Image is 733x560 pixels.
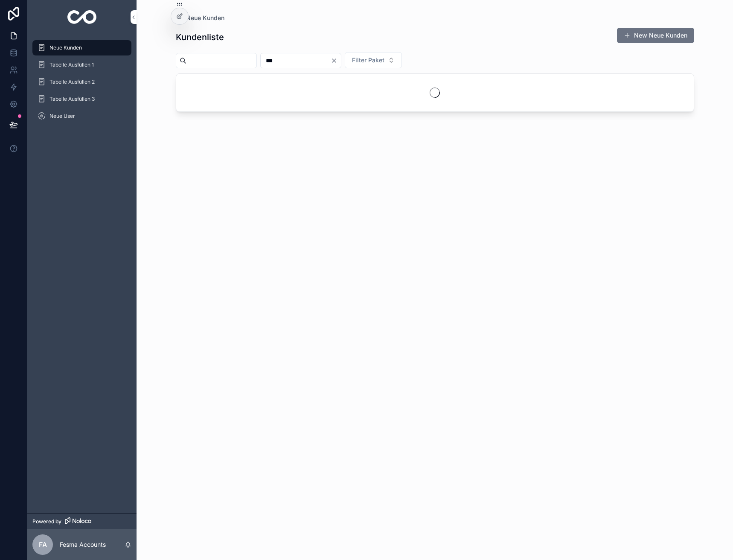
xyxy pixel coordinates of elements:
[176,14,224,22] a: Neue Kunden
[331,57,341,64] button: Clear
[32,108,131,124] a: Neue User
[186,14,224,22] span: Neue Kunden
[27,34,137,135] div: scrollable content
[27,513,137,529] a: Powered by
[32,518,61,525] span: Powered by
[49,61,94,68] span: Tabelle Ausfüllen 1
[49,113,75,120] span: Neue User
[176,31,224,43] h1: Kundenliste
[39,540,47,550] span: FA
[352,56,384,64] span: Filter Paket
[49,79,95,85] span: Tabelle Ausfüllen 2
[32,40,131,55] a: Neue Kunden
[32,74,131,90] a: Tabelle Ausfüllen 2
[345,52,402,68] button: Select Button
[67,10,97,24] img: App logo
[32,57,131,73] a: Tabelle Ausfüllen 1
[60,540,106,549] p: Fesma Accounts
[49,44,82,51] span: Neue Kunden
[32,91,131,107] a: Tabelle Ausfüllen 3
[49,96,95,102] span: Tabelle Ausfüllen 3
[617,28,694,43] button: New Neue Kunden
